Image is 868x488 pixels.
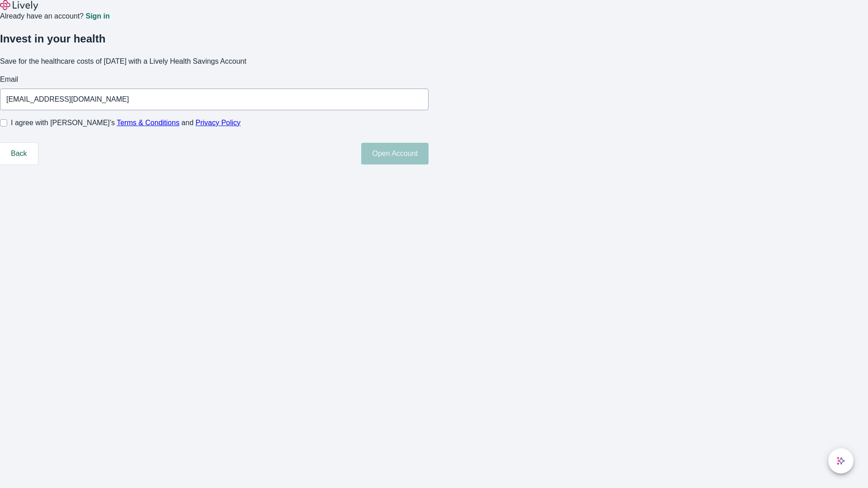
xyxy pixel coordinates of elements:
svg: Lively AI Assistant [836,456,845,465]
button: chat [828,448,854,474]
a: Privacy Policy [196,119,241,127]
a: Terms & Conditions [117,119,179,127]
a: Sign in [85,13,109,20]
span: I agree with [PERSON_NAME]’s and [11,117,241,128]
